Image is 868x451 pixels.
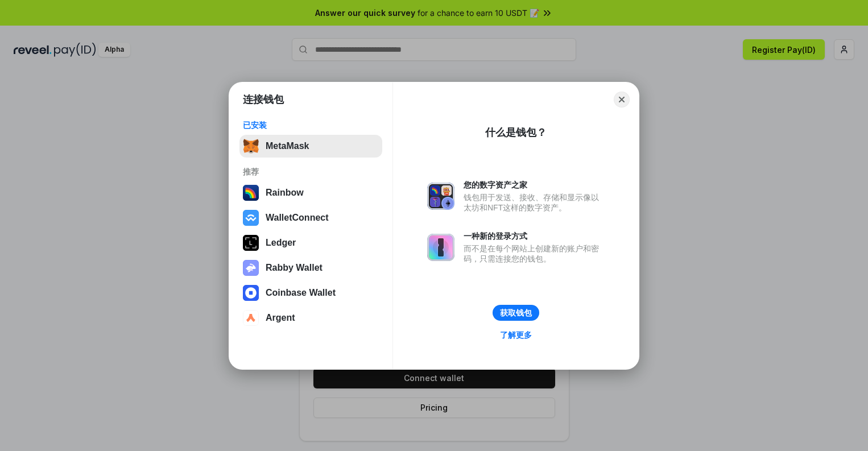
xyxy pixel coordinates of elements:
img: svg+xml,%3Csvg%20width%3D%2228%22%20height%3D%2228%22%20viewBox%3D%220%200%2028%2028%22%20fill%3D... [243,210,259,226]
button: WalletConnect [239,206,382,229]
div: 已安装 [243,120,379,130]
button: 获取钱包 [493,305,539,321]
img: svg+xml,%3Csvg%20fill%3D%22none%22%20height%3D%2233%22%20viewBox%3D%220%200%2035%2033%22%20width%... [243,138,259,154]
button: Ledger [239,231,382,254]
button: Close [614,92,630,107]
div: Coinbase Wallet [266,288,336,298]
div: 了解更多 [500,330,532,340]
button: Rabby Wallet [239,256,382,279]
div: 推荐 [243,167,379,177]
img: svg+xml,%3Csvg%20width%3D%2228%22%20height%3D%2228%22%20viewBox%3D%220%200%2028%2028%22%20fill%3D... [243,310,259,326]
div: 一种新的登录方式 [464,231,605,241]
div: MetaMask [266,141,309,151]
div: Argent [266,313,295,323]
div: 什么是钱包？ [485,126,547,139]
div: Rabby Wallet [266,263,323,273]
button: Argent [239,307,382,329]
div: 钱包用于发送、接收、存储和显示像以太坊和NFT这样的数字资产。 [464,192,605,213]
div: 您的数字资产之家 [464,180,605,190]
div: WalletConnect [266,213,329,223]
img: svg+xml,%3Csvg%20width%3D%22120%22%20height%3D%22120%22%20viewBox%3D%220%200%20120%20120%22%20fil... [243,185,259,201]
div: Ledger [266,238,296,248]
a: 了解更多 [493,328,539,342]
div: 而不是在每个网站上创建新的账户和密码，只需连接您的钱包。 [464,243,605,264]
img: svg+xml,%3Csvg%20width%3D%2228%22%20height%3D%2228%22%20viewBox%3D%220%200%2028%2028%22%20fill%3D... [243,285,259,301]
button: Rainbow [239,181,382,204]
h1: 连接钱包 [243,93,284,106]
img: svg+xml,%3Csvg%20xmlns%3D%22http%3A%2F%2Fwww.w3.org%2F2000%2Fsvg%22%20fill%3D%22none%22%20viewBox... [427,183,454,210]
img: svg+xml,%3Csvg%20xmlns%3D%22http%3A%2F%2Fwww.w3.org%2F2000%2Fsvg%22%20width%3D%2228%22%20height%3... [243,235,259,251]
img: svg+xml,%3Csvg%20xmlns%3D%22http%3A%2F%2Fwww.w3.org%2F2000%2Fsvg%22%20fill%3D%22none%22%20viewBox... [243,260,259,276]
button: MetaMask [239,135,382,158]
img: svg+xml,%3Csvg%20xmlns%3D%22http%3A%2F%2Fwww.w3.org%2F2000%2Fsvg%22%20fill%3D%22none%22%20viewBox... [427,234,454,261]
div: 获取钱包 [500,308,532,318]
div: Rainbow [266,188,304,198]
button: Coinbase Wallet [239,282,382,304]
